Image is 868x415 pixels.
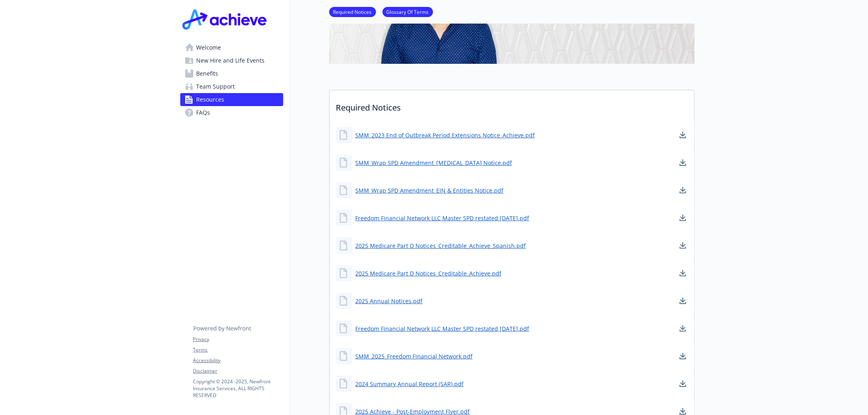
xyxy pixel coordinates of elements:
a: SMM_Wrap SPD Amendment_EIN & Entities Notice.pdf [356,186,504,195]
a: 2025 Medicare Part D Notices_Creditable_Achieve_Spanish.pdf [356,241,526,250]
span: Welcome [197,41,221,54]
a: download document [678,130,688,140]
a: Benefits [180,67,283,80]
span: Benefits [197,67,219,80]
a: SMM_2023 End of Outbreak Period Extensions Notice_Achieve.pdf [356,131,535,139]
span: Team Support [197,80,235,93]
span: FAQs [197,106,210,119]
a: download document [678,213,688,223]
a: Terms [193,346,283,354]
a: SMM_2025_Freedom Financial Network.pdf [356,352,473,361]
a: SMM_Wrap SPD Amendment_[MEDICAL_DATA] Notice.pdf [356,159,512,167]
a: download document [678,324,688,333]
a: 2025 Annual Notices.pdf [356,297,423,305]
a: Required Notices [329,8,376,15]
a: FAQs [180,106,283,119]
a: download document [678,158,688,167]
a: 2024 Summary Annual Report (SAR).pdf [356,380,464,388]
a: Team Support [180,80,283,93]
p: Copyright © 2024 - 2025 , Newfront Insurance Services, ALL RIGHTS RESERVED [193,378,283,399]
span: New Hire and Life Events [197,54,265,67]
a: download document [678,379,688,389]
a: Disclaimer [193,367,283,375]
a: Welcome [180,41,283,54]
a: Accessibility [193,357,283,364]
p: Required Notices [330,90,694,120]
a: Glossary Of Terms [383,8,433,15]
a: download document [678,241,688,250]
a: Freedom Financial Network LLC Master SPD restated [DATE].pdf [356,214,529,222]
a: download document [678,268,688,278]
a: Resources [180,93,283,106]
a: Freedom Financial Network LLC Master SPD restated [DATE].pdf [356,324,529,333]
a: download document [678,296,688,306]
a: download document [678,351,688,361]
a: download document [678,185,688,195]
span: Resources [197,93,225,106]
a: New Hire and Life Events [180,54,283,67]
a: Privacy [193,336,283,343]
a: 2025 Medicare Part D Notices_Creditable_Achieve.pdf [356,269,502,278]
